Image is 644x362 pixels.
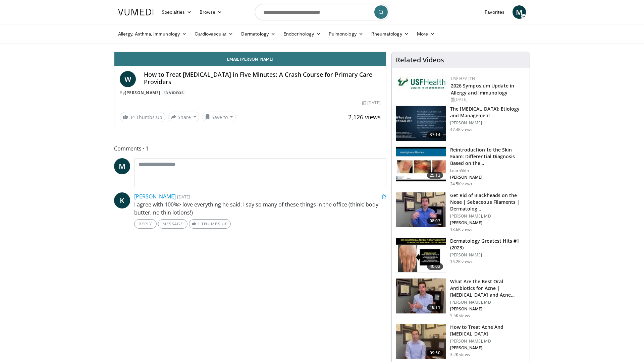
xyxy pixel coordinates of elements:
a: More [413,27,439,41]
span: 34 [129,114,135,120]
h3: How to Treat Acne And [MEDICAL_DATA] [450,324,526,337]
p: 24.5K views [450,181,472,187]
h3: Reintroduction to the Skin Exam: Differential Diagnosis Based on the… [450,146,526,167]
a: W [120,71,136,87]
a: Rheumatology [367,27,413,41]
a: Endocrinology [279,27,325,41]
div: [DATE] [451,97,524,103]
p: 47.4K views [450,127,472,132]
img: 54dc8b42-62c8-44d6-bda4-e2b4e6a7c56d.150x105_q85_crop-smart_upscale.jpg [396,192,446,227]
p: 3.2K views [450,352,470,357]
a: 08:03 Get Rid of Blackheads on the Nose | Sebaceous Filaments | Dermatolog… [PERSON_NAME], MD [PE... [396,192,526,232]
img: 022c50fb-a848-4cac-a9d8-ea0906b33a1b.150x105_q85_crop-smart_upscale.jpg [396,147,446,182]
a: Reply [134,219,157,229]
p: 15.2K views [450,259,472,264]
p: [PERSON_NAME], MD [450,300,526,305]
p: 13.6K views [450,227,472,232]
p: [PERSON_NAME] [450,345,526,351]
p: [PERSON_NAME] [450,120,526,126]
video-js: Video Player [114,52,386,52]
a: K [114,192,130,208]
img: c5af237d-e68a-4dd3-8521-77b3daf9ece4.150x105_q85_crop-smart_upscale.jpg [396,106,446,141]
span: 08:03 [427,218,443,224]
a: 40:02 Dermatology Greatest Hits #1 (2023) [PERSON_NAME] 15.2K views [396,238,526,273]
h3: Dermatology Greatest Hits #1 (2023) [450,238,526,251]
img: a3cafd6f-40a9-4bb9-837d-a5e4af0c332c.150x105_q85_crop-smart_upscale.jpg [396,324,446,359]
img: 6ba8804a-8538-4002-95e7-a8f8012d4a11.png.150x105_q85_autocrop_double_scale_upscale_version-0.2.jpg [397,76,447,90]
a: 25:13 Reintroduction to the Skin Exam: Differential Diagnosis Based on the… LearnSkin [PERSON_NAM... [396,146,526,187]
span: Comments 1 [114,144,386,153]
a: Pulmonology [325,27,367,41]
a: Dermatology [237,27,279,41]
img: VuMedi Logo [118,9,154,15]
button: Share [168,112,199,122]
p: [PERSON_NAME] [450,175,526,180]
a: 37:14 The [MEDICAL_DATA]: Etiology and Management [PERSON_NAME] 47.4K views [396,106,526,141]
span: 40:02 [427,263,443,270]
span: 37:14 [427,131,443,138]
span: 18:11 [427,304,443,311]
a: USF Health [451,76,475,81]
a: 13 Videos [161,90,186,96]
a: 09:50 How to Treat Acne And [MEDICAL_DATA] [PERSON_NAME], MD [PERSON_NAME] 3.2K views [396,324,526,359]
p: [PERSON_NAME], MD [450,339,526,344]
a: M [114,158,130,174]
h3: What Are the Best Oral Antibiotics for Acne | [MEDICAL_DATA] and Acne… [450,278,526,298]
p: LearnSkin [450,168,526,173]
a: 1 Thumbs Up [189,219,231,229]
a: Allergy, Asthma, Immunology [114,27,191,41]
img: cd394936-f734-46a2-a1c5-7eff6e6d7a1f.150x105_q85_crop-smart_upscale.jpg [396,279,446,313]
h3: Get Rid of Blackheads on the Nose | Sebaceous Filaments | Dermatolog… [450,192,526,212]
h4: How to Treat [MEDICAL_DATA] in Five Minutes: A Crash Course for Primary Care Providers [144,71,381,85]
input: Search topics, interventions [255,4,389,20]
p: [PERSON_NAME] [450,252,526,258]
a: [PERSON_NAME] [134,193,176,200]
p: [PERSON_NAME] [450,220,526,226]
p: I agree with 100%> love everything he said. I say so many of these things in the office (think: b... [134,200,386,217]
a: 2026 Symposium Update in Allergy and Immunology [451,82,514,96]
p: [PERSON_NAME], MD [450,214,526,219]
span: 25:13 [427,172,443,179]
h3: The [MEDICAL_DATA]: Etiology and Management [450,106,526,119]
a: Message [158,219,187,229]
h4: Related Videos [396,56,444,64]
button: Save to [202,112,236,122]
small: [DATE] [177,194,190,200]
a: Email [PERSON_NAME] [114,52,386,66]
a: [PERSON_NAME] [125,90,160,96]
div: By [120,90,381,96]
a: Favorites [481,5,508,19]
a: Cardiovascular [191,27,237,41]
a: 18:11 What Are the Best Oral Antibiotics for Acne | [MEDICAL_DATA] and Acne… [PERSON_NAME], MD [P... [396,278,526,318]
a: Specialties [158,5,196,19]
a: Browse [196,5,226,19]
span: 2,126 views [348,113,381,121]
a: M [513,5,526,19]
p: 5.5K views [450,313,470,318]
p: [PERSON_NAME] [450,306,526,312]
span: 1 [198,221,200,226]
a: 34 Thumbs Up [120,112,165,122]
div: [DATE] [362,100,380,106]
img: 167f4955-2110-4677-a6aa-4d4647c2ca19.150x105_q85_crop-smart_upscale.jpg [396,238,446,273]
span: 09:50 [427,350,443,356]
